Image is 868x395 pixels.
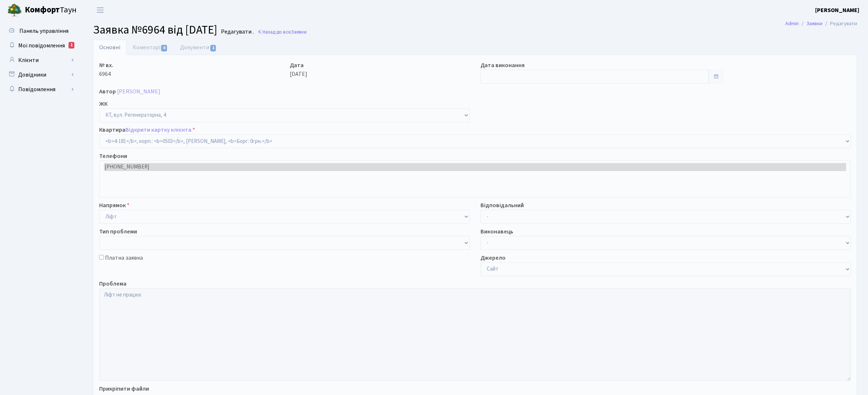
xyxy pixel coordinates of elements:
label: Джерело [480,253,506,262]
a: Повідомлення [4,82,77,97]
label: Квартира [99,125,195,134]
span: 1 [210,45,216,51]
label: ЖК [99,100,108,108]
a: Відкрити картку клієнта [125,126,191,134]
label: Проблема [99,279,126,288]
span: Мої повідомлення [18,42,65,50]
span: Таун [25,4,77,16]
label: Напрямок [99,201,129,210]
label: № вх. [99,61,113,70]
div: [DATE] [284,61,475,84]
div: 1 [69,42,74,49]
a: Admin [785,20,799,27]
nav: breadcrumb [774,16,868,31]
a: Основні [93,40,126,55]
a: Мої повідомлення1 [4,38,77,53]
label: Дата виконання [480,61,525,70]
option: [PHONE_NUMBER] [104,163,846,171]
label: Платна заявка [105,253,143,262]
label: Прикріпити файли [99,384,149,393]
img: logo.png [7,3,22,18]
b: Комфорт [25,4,60,16]
label: Відповідальний [480,201,524,210]
label: Дата [290,61,304,70]
span: Заявки [291,28,307,35]
a: Клієнти [4,53,77,67]
button: Переключити навігацію [91,4,109,16]
a: Заявки [806,20,822,27]
a: Назад до всіхЗаявки [257,28,307,35]
a: Коментарі [126,40,174,55]
li: Редагувати [822,20,857,28]
a: Панель управління [4,24,77,38]
div: 6964 [94,61,284,84]
a: [PERSON_NAME] [815,6,859,15]
small: Редагувати . [219,28,254,35]
span: 0 [161,45,167,51]
textarea: Ліфт не працює [99,288,851,381]
label: Виконавець [480,227,513,236]
a: [PERSON_NAME] [117,88,160,96]
a: Документи [174,40,223,55]
label: Телефони [99,152,127,160]
select: ) [99,134,851,148]
label: Тип проблеми [99,227,137,236]
a: Довідники [4,67,77,82]
span: Заявка №6964 від [DATE] [93,22,217,38]
label: Автор [99,87,116,96]
span: Панель управління [19,27,69,35]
